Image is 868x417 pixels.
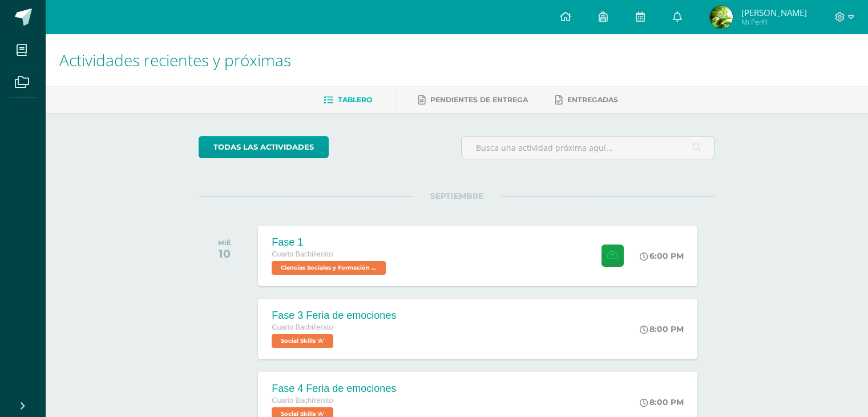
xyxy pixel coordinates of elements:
div: 8:00 PM [640,397,684,407]
div: 8:00 PM [640,324,684,334]
div: 10 [218,247,231,260]
span: Pendientes de entrega [430,95,528,104]
span: Cuarto Bachillerato [272,323,333,331]
input: Busca una actividad próxima aquí... [462,137,714,159]
div: Fase 3 Feria de emociones [272,310,396,322]
span: Cuarto Bachillerato [272,396,333,404]
span: Tablero [338,95,372,104]
span: Entregadas [567,95,618,104]
div: Fase 4 Feria de emociones [272,383,396,395]
img: 19a790bb8d2bc2d2b7316835407f9c17.png [710,6,733,29]
div: MIÉ [218,239,231,247]
span: SEPTIEMBRE [412,191,502,201]
a: Tablero [324,91,372,109]
span: Social Skills 'A' [272,334,333,348]
a: todas las Actividades [199,136,329,158]
div: 6:00 PM [640,251,684,261]
a: Pendientes de entrega [418,91,528,109]
span: Mi Perfil [741,17,807,27]
div: Fase 1 [272,236,389,248]
span: Cuarto Bachillerato [272,250,333,258]
a: Entregadas [555,91,618,109]
span: Actividades recientes y próximas [59,49,291,71]
span: [PERSON_NAME] [741,7,807,18]
span: Ciencias Sociales y Formación Ciudadana 'A' [272,261,386,275]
